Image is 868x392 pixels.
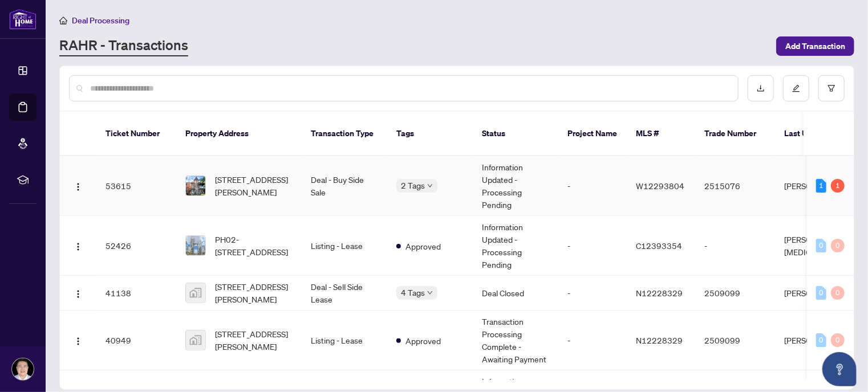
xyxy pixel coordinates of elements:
[302,216,387,276] td: Listing - Lease
[59,36,188,56] a: RAHR - Transactions
[69,177,87,195] button: Logo
[215,233,293,258] span: PH02-[STREET_ADDRESS]
[186,176,205,195] img: thumbnail-img
[427,183,433,189] span: down
[176,112,302,156] th: Property Address
[558,156,627,216] td: -
[636,240,682,251] span: C12393354
[627,112,695,156] th: MLS #
[775,311,861,370] td: [PERSON_NAME]
[831,179,845,193] div: 1
[636,181,684,191] span: W12293804
[215,280,293,305] span: [STREET_ADDRESS][PERSON_NAME]
[74,289,83,299] img: Logo
[186,236,205,255] img: thumbnail-img
[775,216,861,276] td: [PERSON_NAME][MEDICAL_DATA]
[757,84,765,92] span: download
[558,311,627,370] td: -
[636,288,683,298] span: N12228329
[473,276,558,311] td: Deal Closed
[74,182,83,191] img: Logo
[816,239,826,252] div: 0
[96,112,176,156] th: Ticket Number
[831,286,845,300] div: 0
[792,84,800,92] span: edit
[74,242,83,251] img: Logo
[72,15,129,26] span: Deal Processing
[775,112,861,156] th: Last Updated By
[828,84,835,92] span: filter
[816,179,826,193] div: 1
[473,311,558,370] td: Transaction Processing Complete - Awaiting Payment
[69,331,87,349] button: Logo
[816,286,826,300] div: 0
[59,17,67,24] span: home
[816,333,826,347] div: 0
[387,112,473,156] th: Tags
[186,330,205,350] img: thumbnail-img
[69,236,87,255] button: Logo
[695,216,775,276] td: -
[785,37,845,55] span: Add Transaction
[405,334,441,347] span: Approved
[558,216,627,276] td: -
[695,156,775,216] td: 2515076
[302,156,387,216] td: Deal - Buy Side Sale
[96,156,176,216] td: 53615
[9,9,36,30] img: logo
[69,284,87,302] button: Logo
[96,311,176,370] td: 40949
[96,216,176,276] td: 52426
[822,352,857,386] button: Open asap
[427,290,433,296] span: down
[302,311,387,370] td: Listing - Lease
[558,112,627,156] th: Project Name
[776,36,854,56] button: Add Transaction
[748,75,774,101] button: download
[186,283,205,303] img: thumbnail-img
[558,276,627,311] td: -
[783,75,809,101] button: edit
[401,179,425,192] span: 2 Tags
[405,240,441,252] span: Approved
[473,156,558,216] td: Information Updated - Processing Pending
[695,276,775,311] td: 2509099
[215,328,293,353] span: [STREET_ADDRESS][PERSON_NAME]
[473,112,558,156] th: Status
[695,311,775,370] td: 2509099
[831,333,845,347] div: 0
[775,276,861,311] td: [PERSON_NAME]
[302,112,387,156] th: Transaction Type
[401,286,425,299] span: 4 Tags
[695,112,775,156] th: Trade Number
[215,173,293,198] span: [STREET_ADDRESS][PERSON_NAME]
[12,358,34,380] img: Profile Icon
[636,335,683,345] span: N12228329
[831,239,845,252] div: 0
[74,337,83,346] img: Logo
[473,216,558,276] td: Information Updated - Processing Pending
[302,276,387,311] td: Deal - Sell Side Lease
[96,276,176,311] td: 41138
[818,75,845,101] button: filter
[775,156,861,216] td: [PERSON_NAME]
